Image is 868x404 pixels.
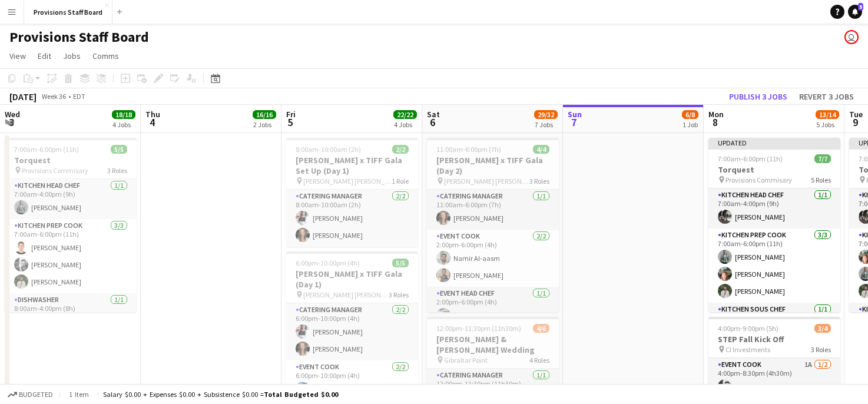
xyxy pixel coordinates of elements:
app-card-role: Dishwasher1/18:00am-4:00pm (8h) [5,293,137,333]
span: 4 Roles [529,356,549,365]
a: Jobs [58,48,85,64]
span: View [9,51,26,61]
span: 7:00am-6:00pm (11h) [14,145,79,154]
button: Budgeted [6,388,55,401]
div: 4 Jobs [394,120,416,129]
a: 5 [848,5,862,19]
span: 13/14 [816,110,839,119]
span: 8 [707,115,724,129]
span: CI Investments [725,345,770,354]
span: Provisions Commisary [725,175,792,184]
div: 5 Jobs [816,120,839,129]
app-job-card: 8:00am-10:00am (2h)2/2[PERSON_NAME] x TIFF Gala Set Up (Day 1) [PERSON_NAME] [PERSON_NAME]1 RoleC... [286,138,418,247]
button: Provisions Staff Board [24,1,112,24]
span: 3 Roles [529,177,549,186]
h1: Provisions Staff Board [9,28,149,46]
button: Revert 3 jobs [794,89,859,104]
span: 5/5 [111,145,127,154]
span: Provisions Commisary [22,166,88,175]
span: 6/8 [682,110,698,119]
div: 1 Job [683,120,698,129]
span: 4/4 [533,145,549,154]
span: 3 [3,115,20,129]
span: Fri [286,109,296,120]
span: 5/5 [392,259,409,267]
span: Wed [5,109,20,120]
div: Updated7:00am-6:00pm (11h)7/7Torquest Provisions Commisary5 RolesKitchen Head Chef1/17:00am-4:00p... [708,138,840,312]
span: 7/7 [814,154,831,163]
span: Week 36 [39,92,68,101]
span: 11:00am-6:00pm (7h) [436,145,501,154]
span: 5 [284,115,296,129]
app-user-avatar: Dustin Gallagher [844,30,859,44]
app-job-card: 11:00am-6:00pm (7h)4/4[PERSON_NAME] x TIFF Gala (Day 2) [PERSON_NAME] [PERSON_NAME]3 RolesCaterin... [427,138,559,312]
app-card-role: Kitchen Head Chef1/17:00am-4:00pm (9h)[PERSON_NAME] [5,179,137,219]
span: 3/4 [814,324,831,333]
span: 2/2 [392,145,409,154]
h3: [PERSON_NAME] x TIFF Gala Set Up (Day 1) [286,155,418,176]
span: [PERSON_NAME] [PERSON_NAME] [444,177,529,186]
span: 5 Roles [811,175,831,184]
span: Gibraltar Point [444,356,488,365]
span: 29/32 [534,110,558,119]
app-card-role: Event Cook2/22:00pm-6:00pm (4h)Namir Al-aasm[PERSON_NAME] [427,230,559,287]
span: [PERSON_NAME] [PERSON_NAME] [303,290,389,299]
span: 9 [847,115,863,129]
span: Tue [849,109,863,120]
div: 7 Jobs [535,120,557,129]
span: Mon [708,109,724,120]
span: 3 Roles [811,345,831,354]
span: 18/18 [112,110,135,119]
h3: STEP Fall Kick Off [708,334,840,345]
span: 3 Roles [389,290,409,299]
app-card-role: Kitchen Prep Cook3/37:00am-6:00pm (11h)[PERSON_NAME][PERSON_NAME][PERSON_NAME] [708,229,840,303]
span: 16/16 [253,110,276,119]
h3: [PERSON_NAME] x TIFF Gala (Day 2) [427,155,559,176]
span: Comms [92,51,119,61]
span: 6:00pm-10:00pm (4h) [296,259,360,267]
app-card-role: Catering Manager2/26:00pm-10:00pm (4h)[PERSON_NAME][PERSON_NAME] [286,303,418,360]
div: Updated [708,138,840,147]
button: Publish 3 jobs [724,89,792,104]
h3: Torquest [5,155,137,165]
div: 4 Jobs [112,120,135,129]
div: [DATE] [9,91,37,102]
span: Sat [427,109,440,120]
span: Total Budgeted $0.00 [264,390,338,399]
span: 1 Role [392,177,409,186]
h3: [PERSON_NAME] x TIFF Gala (Day 1) [286,269,418,290]
span: Budgeted [19,390,53,399]
app-card-role: Catering Manager2/28:00am-10:00am (2h)[PERSON_NAME][PERSON_NAME] [286,190,418,247]
app-card-role: Kitchen Sous Chef1/1 [708,303,840,343]
span: 4:00pm-9:00pm (5h) [718,324,778,333]
span: 12:00pm-11:30pm (11h30m) [436,324,521,333]
div: EDT [73,92,85,101]
span: 7:00am-6:00pm (11h) [718,154,783,163]
span: 1 item [65,390,93,399]
app-card-role: Event Head Chef1/12:00pm-6:00pm (4h)[PERSON_NAME] [427,287,559,327]
span: 3 Roles [107,166,127,175]
span: 6 [425,115,440,129]
div: Salary $0.00 + Expenses $0.00 + Subsistence $0.00 = [103,390,338,399]
span: 7 [566,115,582,129]
span: Jobs [63,51,81,61]
span: 4 [144,115,160,129]
span: 8:00am-10:00am (2h) [296,145,361,154]
span: [PERSON_NAME] [PERSON_NAME] [303,177,392,186]
h3: [PERSON_NAME] & [PERSON_NAME] Wedding [427,334,559,355]
h3: Torquest [708,164,840,175]
span: Thu [145,109,160,120]
a: Edit [33,48,56,64]
app-card-role: Kitchen Head Chef1/17:00am-4:00pm (9h)[PERSON_NAME] [708,188,840,229]
app-card-role: Kitchen Prep Cook3/37:00am-6:00pm (11h)[PERSON_NAME][PERSON_NAME][PERSON_NAME] [5,219,137,293]
span: 5 [858,3,863,11]
span: 4/6 [533,324,549,333]
a: Comms [88,48,124,64]
a: View [5,48,31,64]
div: 7:00am-6:00pm (11h)5/5Torquest Provisions Commisary3 RolesKitchen Head Chef1/17:00am-4:00pm (9h)[... [5,138,137,312]
span: Edit [38,51,51,61]
span: Sun [568,109,582,120]
div: 2 Jobs [253,120,276,129]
